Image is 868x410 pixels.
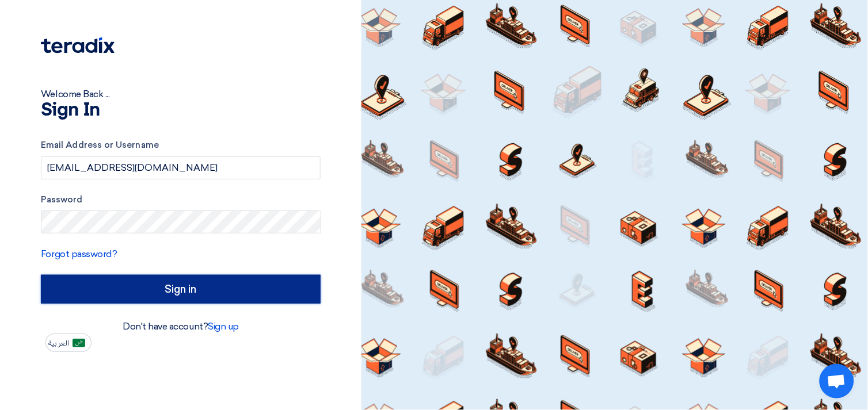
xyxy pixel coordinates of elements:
h1: Sign In [41,101,321,120]
div: Open chat [820,364,854,398]
input: Enter your business email or username [41,156,321,179]
div: Welcome Back ... [41,87,321,101]
label: Password [41,193,321,206]
span: العربية [48,339,69,347]
img: Teradix logo [41,37,115,53]
img: ar-AR.png [73,339,85,347]
div: Don't have account? [41,320,321,334]
input: Sign in [41,275,321,304]
label: Email Address or Username [41,139,321,152]
a: Sign up [208,321,239,332]
a: Forgot password? [41,248,117,259]
button: العربية [45,334,92,352]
